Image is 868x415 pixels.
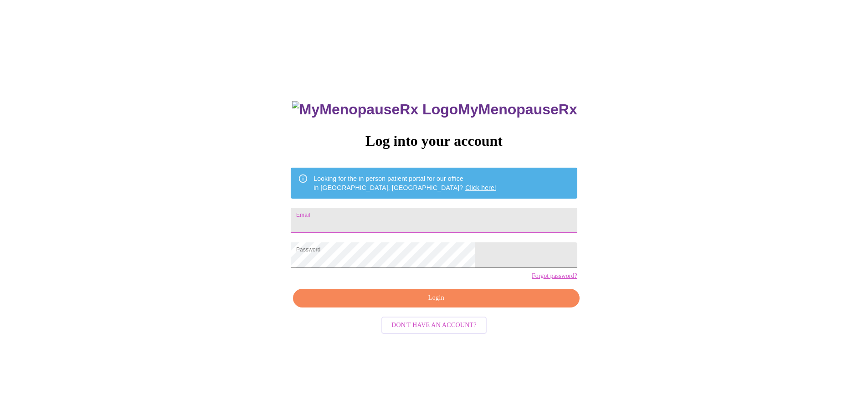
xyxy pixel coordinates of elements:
span: Don't have an account? [391,320,477,331]
a: Click here! [465,184,496,191]
a: Don't have an account? [379,321,489,328]
img: MyMenopauseRx Logo [292,101,458,118]
div: Looking for the in person patient portal for our office in [GEOGRAPHIC_DATA], [GEOGRAPHIC_DATA]? [313,170,496,196]
span: Login [303,292,569,304]
a: Forgot password? [532,272,577,280]
h3: Log into your account [291,133,577,149]
button: Login [293,289,579,307]
button: Don't have an account? [381,317,487,334]
h3: MyMenopauseRx [292,101,577,118]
